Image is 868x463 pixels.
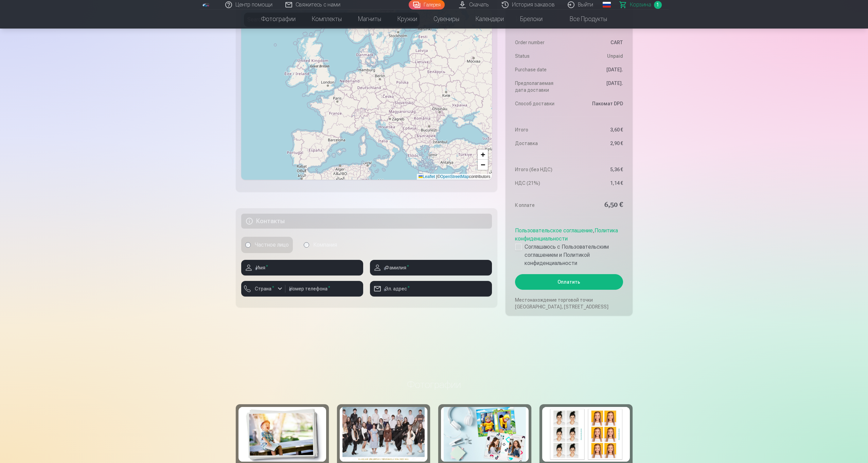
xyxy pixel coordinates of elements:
dt: Status [515,53,566,59]
dt: Доставка [515,140,566,147]
img: Высококачественная печать фотографий [241,407,323,462]
dd: 5,36 € [572,166,623,173]
dd: 3,60 € [572,126,623,133]
h3: Фотографии [241,378,627,391]
a: Календари [467,10,512,29]
dd: Пакомат DPD [572,100,623,107]
p: Местонахождение торговой точки [GEOGRAPHIC_DATA], [STREET_ADDRESS] [515,297,623,310]
dd: 2,90 € [572,140,623,147]
input: Частное лицо [245,242,251,248]
dd: [DATE]. [572,66,623,73]
img: /fa4 [202,3,210,7]
a: Zoom in [478,149,488,160]
a: Все продукты [551,10,615,29]
span: + [481,150,485,159]
label: Страна [252,285,277,292]
span: Корзина [630,1,651,9]
a: Сувениры [425,10,467,29]
img: Фотографии на документы [545,407,627,462]
a: Магниты [350,10,389,29]
label: Соглашаюсь с Пользовательским соглашением и Политикой конфиденциальности [515,243,623,267]
dt: К оплате [515,200,566,210]
button: Оплатить [515,274,623,290]
span: − [481,160,485,169]
a: Брелоки [512,10,551,29]
h5: Контакты [241,214,492,229]
a: Leaflet [419,174,435,179]
dd: 1,14 € [572,180,623,186]
dt: НДС (21%) [515,180,566,186]
a: Фотографии [253,10,304,29]
a: Кружки [389,10,425,29]
a: OpenStreetMap [440,174,469,179]
label: Компания [300,237,341,253]
dt: Итого [515,126,566,133]
span: Unpaid [607,53,623,59]
a: Пользовательское соглашение [515,227,593,234]
span: | [436,174,437,179]
input: Компания [304,242,309,248]
a: Комплекты [304,10,350,29]
dt: Order number [515,39,566,46]
dt: Способ доставки [515,100,566,107]
dt: Purchase date [515,66,566,73]
img: Фотоколлаж из 2 фотографий [444,407,526,462]
dd: CART [572,39,623,46]
dd: 6,50 € [572,200,623,210]
dt: Предполагаемая дата доставки [515,80,566,93]
div: , [515,224,623,267]
span: 1 [654,1,662,9]
div: © contributors [417,174,492,180]
label: Частное лицо [241,237,293,253]
dt: Итого (без НДС) [515,166,566,173]
a: Zoom out [478,160,488,170]
button: Страна* [241,281,285,297]
dd: [DATE]. [572,80,623,93]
